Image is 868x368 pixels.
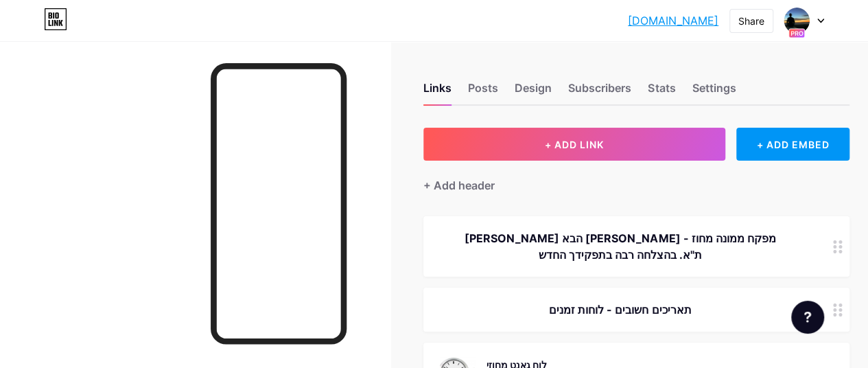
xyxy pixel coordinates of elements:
[692,80,736,104] div: Settings
[736,128,849,161] div: + ADD EMBED
[568,80,631,104] div: Subscribers
[784,8,810,34] img: michaleshed
[515,80,552,104] div: Design
[545,139,604,150] span: + ADD LINK
[468,80,498,104] div: Posts
[628,12,718,29] a: [DOMAIN_NAME]
[648,80,675,104] div: Stats
[738,14,764,28] div: Share
[423,177,495,194] div: + Add header
[440,230,800,263] div: [PERSON_NAME] הבא [PERSON_NAME] - מפקח ממונה מחוז ת"א. בהצלחה רבה בתפקידך החדש
[423,80,451,104] div: Links
[440,301,800,318] div: תאריכים חשובים - לוחות זמנים
[423,128,725,161] button: + ADD LINK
